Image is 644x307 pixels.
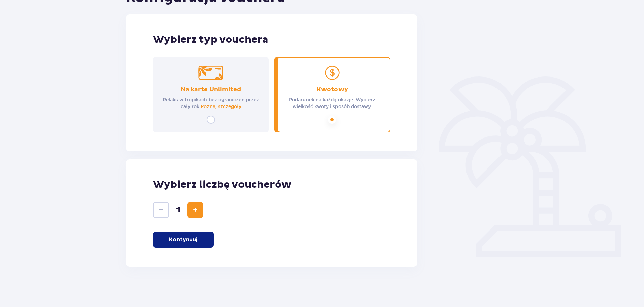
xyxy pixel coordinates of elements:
[153,202,169,218] button: Zmniejsz
[317,86,348,94] p: Kwotowy
[170,205,186,215] span: 1
[187,202,203,218] button: Zwiększ
[181,86,241,94] p: Na kartę Unlimited
[153,33,390,46] p: Wybierz typ vouchera
[280,96,384,110] p: Podarunek na każdą okazję. Wybierz wielkość kwoty i sposób dostawy.
[159,96,263,110] p: Relaks w tropikach bez ograniczeń przez cały rok.
[153,232,214,248] button: Kontynuuj
[201,103,241,110] a: Poznaj szczegóły
[169,236,197,243] p: Kontynuuj
[153,178,390,191] p: Wybierz liczbę voucherów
